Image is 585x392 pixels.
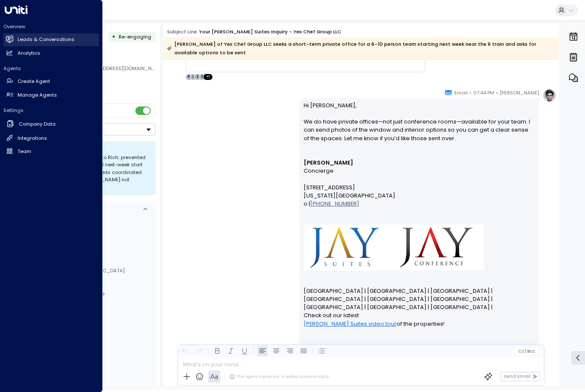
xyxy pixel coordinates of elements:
p: Hi [PERSON_NAME], We do have private offices—not just conference rooms—available for your team. I... [304,101,535,150]
span: Custom [119,33,151,40]
div: R [185,74,192,80]
h2: Settings [3,107,99,114]
p: [PERSON_NAME] [304,159,535,167]
h2: Leads & Conversations [18,36,75,43]
div: D [194,74,201,80]
h2: Team [18,148,31,155]
p: o | [304,200,535,208]
p: [US_STATE][GEOGRAPHIC_DATA] [304,192,535,200]
button: Redo [194,346,204,356]
a: Company Data [3,117,99,131]
a: Team [3,145,99,158]
span: Subject Line: [167,28,198,35]
div: [PERSON_NAME] of Yes Chef Group LLC seeks a short-term private office for a 6–10 person team star... [167,40,554,57]
img: profile-logo.png [543,88,556,102]
button: Undo [180,346,191,356]
span: • [496,88,498,97]
span: 07:44 PM [473,88,494,97]
img: Jay Suites Logo [304,224,484,271]
div: Your [PERSON_NAME] Suites Inquiry - Yes Chef Group LLC [199,28,341,35]
h2: Agents [3,65,99,72]
a: [PERSON_NAME] Suites video tour [304,320,397,328]
button: Cc|Bcc [515,348,537,354]
a: Analytics [3,47,99,59]
div: L [190,74,197,80]
a: Manage Agents [3,88,99,101]
h2: Overview [3,23,99,30]
span: Cc Bcc [518,349,535,354]
span: • [469,88,472,97]
a: Leads & Conversations [3,33,99,46]
span: Email [454,88,468,97]
h2: Create Agent [18,78,50,85]
span: [PERSON_NAME] [500,88,539,97]
p: Concierge [304,167,535,175]
h2: Company Data [19,121,56,128]
a: Create Agent [3,75,99,88]
div: The agent signature is added automatically [229,374,329,380]
a: Integrations [3,132,99,144]
div: S [199,74,206,80]
span: | [525,349,526,354]
div: • [112,31,116,43]
h2: Integrations [18,135,47,142]
h2: Analytics [18,50,40,57]
div: + 1 [203,74,213,80]
p: [GEOGRAPHIC_DATA] | [GEOGRAPHIC_DATA] | [GEOGRAPHIC_DATA] | [GEOGRAPHIC_DATA] | [GEOGRAPHIC_DATA]... [304,279,535,328]
h2: Manage Agents [18,91,57,99]
p: [STREET_ADDRESS] [304,183,535,192]
a: [PHONE_NUMBER] [310,200,359,208]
